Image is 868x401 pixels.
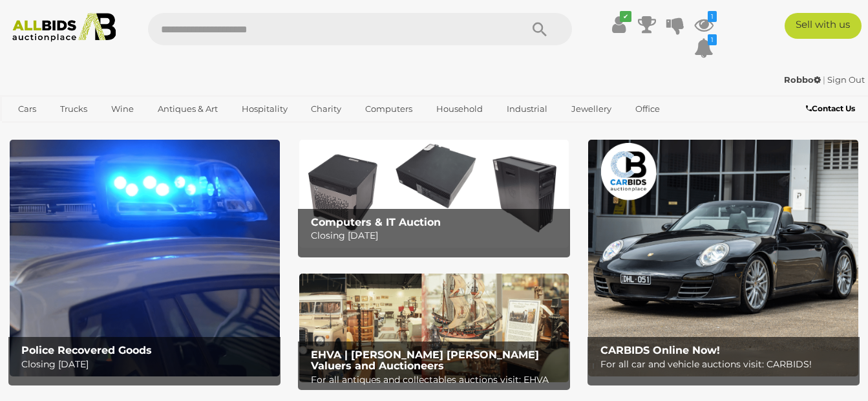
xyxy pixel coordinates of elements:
a: Police Recovered Goods Police Recovered Goods Closing [DATE] [10,140,280,376]
a: Sports [10,120,53,141]
a: Cars [10,98,45,120]
a: Jewellery [563,98,620,120]
a: 1 [694,13,714,36]
b: EHVA | [PERSON_NAME] [PERSON_NAME] Valuers and Auctioneers [311,349,539,373]
img: Allbids.com.au [6,13,122,42]
i: ✔ [620,11,631,22]
b: Police Recovered Goods [21,344,152,356]
a: Charity [302,98,350,120]
a: Household [428,98,491,120]
img: EHVA | Evans Hastings Valuers and Auctioneers [299,274,569,382]
a: Trucks [52,98,96,120]
p: For all car and vehicle auctions visit: CARBIDS! [600,356,853,373]
a: ✔ [609,13,628,36]
a: Industrial [498,98,556,120]
a: EHVA | Evans Hastings Valuers and Auctioneers EHVA | [PERSON_NAME] [PERSON_NAME] Valuers and Auct... [299,274,569,382]
a: Office [627,98,668,120]
b: CARBIDS Online Now! [600,344,720,356]
b: Contact Us [806,103,855,113]
img: CARBIDS Online Now! [588,140,858,376]
a: Antiques & Art [149,98,226,120]
a: Computers [357,98,421,120]
a: [GEOGRAPHIC_DATA] [60,120,169,141]
span: | [823,74,825,85]
img: Police Recovered Goods [10,140,280,376]
img: Computers & IT Auction [299,140,569,248]
a: Contact Us [806,102,858,116]
b: Computers & IT Auction [311,216,441,228]
a: Sell with us [785,13,862,39]
p: Closing [DATE] [311,228,564,244]
a: Sign Out [827,74,865,85]
a: Wine [103,98,142,120]
a: Computers & IT Auction Computers & IT Auction Closing [DATE] [299,140,569,248]
button: Search [507,13,572,45]
a: 1 [694,36,714,60]
strong: Robbo [784,74,821,85]
p: Closing [DATE] [21,356,274,373]
a: Robbo [784,74,823,85]
a: Hospitality [233,98,296,120]
p: For all antiques and collectables auctions visit: EHVA [311,372,564,388]
a: CARBIDS Online Now! CARBIDS Online Now! For all car and vehicle auctions visit: CARBIDS! [588,140,858,376]
i: 1 [708,34,717,45]
i: 1 [708,11,717,22]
